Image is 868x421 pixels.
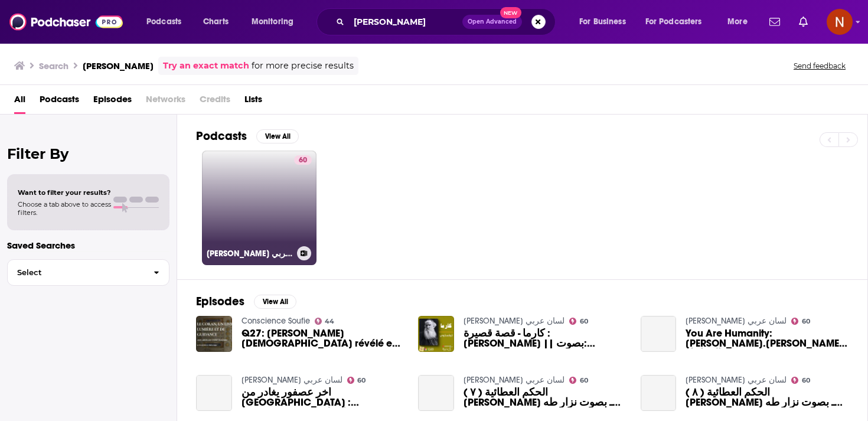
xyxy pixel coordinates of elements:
[325,319,334,324] span: 44
[827,9,853,35] span: Logged in as AdelNBM
[686,328,849,348] span: You Are Humanity: [PERSON_NAME].[PERSON_NAME]: المراحل: [PERSON_NAME]
[146,90,185,114] span: Networks
[357,378,366,383] span: 60
[196,129,299,143] a: PodcastsView All
[18,188,111,197] span: Want to filter your results?
[791,377,810,384] a: 60
[641,375,677,411] a: الحكم العطائية ( ٨ ) ابن عطاء الله السكندري ـ بصوت نزار طه حاج أحمد
[462,15,522,29] button: Open AdvancedNew
[93,90,132,114] a: Episodes
[196,129,247,143] h2: Podcasts
[827,9,853,35] img: User Profile
[203,14,229,30] span: Charts
[146,14,181,30] span: Podcasts
[686,375,787,385] a: Lisan Arabi لسان عربي
[686,387,849,407] a: الحكم العطائية ( ٨ ) ابن عطاء الله السكندري ـ بصوت نزار طه حاج أحمد
[244,90,262,114] a: Lists
[40,90,79,114] a: Podcasts
[252,59,354,73] span: for more precise results
[254,295,296,309] button: View All
[727,14,748,30] span: More
[580,319,588,324] span: 60
[243,12,309,31] button: open menu
[299,155,307,167] span: 60
[256,129,299,143] button: View All
[347,377,366,384] a: 60
[765,12,785,32] a: Show notifications dropdown
[7,145,169,162] h2: Filter By
[464,316,564,326] a: Lisan Arabi لسان عربي
[569,318,588,325] a: 60
[719,12,762,31] button: open menu
[464,328,626,348] a: كارما - قصة قصيرة : ليو تولستوي || بصوت: نزار طه حاج أحمد
[14,90,25,114] a: All
[315,318,335,325] a: 44
[8,269,144,276] span: Select
[242,316,310,326] a: Conscience Soufie
[200,90,230,114] span: Credits
[790,61,849,71] button: Send feedback
[645,14,702,30] span: For Podcasters
[9,11,123,33] img: Podchaser - Follow, Share and Rate Podcasts
[7,240,169,251] p: Saved Searches
[18,200,111,217] span: Choose a tab above to access filters.
[580,378,588,383] span: 60
[571,12,641,31] button: open menu
[791,318,810,325] a: 60
[349,12,462,31] input: Search podcasts, credits, & more...
[802,319,810,324] span: 60
[39,60,68,71] h3: Search
[464,328,626,348] span: كارما - قصة قصيرة : [PERSON_NAME] || بصوت: [PERSON_NAME]
[328,8,567,35] div: Search podcasts, credits, & more...
[294,155,312,165] a: 60
[207,249,292,259] h3: [PERSON_NAME] لسان عربي
[641,316,677,352] a: You Are Humanity: Mikhail Naimy.أنت الإنسانية: المراحل: ميخائيل نعيمة بصوت نزار طه حاج أحمد
[464,387,626,407] a: الحكم العطائية ( ٧ ) ابن عطاء الله السكندري ـ بصوت نزار طه حاج أحمد
[242,375,342,385] a: Lisan Arabi لسان عربي
[195,12,236,31] a: Charts
[252,14,293,30] span: Monitoring
[163,59,249,73] a: Try an exact match
[7,259,169,286] button: Select
[569,377,588,384] a: 60
[686,387,849,407] span: الحكم العطائية ( ٨ ) [PERSON_NAME] ـ بصوت نزار طه [PERSON_NAME]
[827,9,853,35] button: Show profile menu
[418,375,454,411] a: الحكم العطائية ( ٧ ) ابن عطاء الله السكندري ـ بصوت نزار طه حاج أحمد
[196,294,296,309] a: EpisodesView All
[638,12,719,31] button: open menu
[464,375,564,385] a: Lisan Arabi لسان عربي
[794,12,812,32] a: Show notifications dropdown
[242,328,404,348] span: Q27: [PERSON_NAME][DEMOGRAPHIC_DATA] révélé en langue arabe claire ([PERSON_NAME] ), par [PERSON_...
[579,14,626,30] span: For Business
[242,387,404,407] a: أخر عصفور يغادر من غرناطة : نزار قباني بصوت نزار طه حاج أحمد
[500,7,521,18] span: New
[196,294,244,309] h2: Episodes
[468,19,517,25] span: Open Advanced
[418,316,454,352] img: كارما - قصة قصيرة : ليو تولستوي || بصوت: نزار طه حاج أحمد
[686,328,849,348] a: You Are Humanity: Mikhail Naimy.أنت الإنسانية: المراحل: ميخائيل نعيمة بصوت نزار طه حاج أحمد
[196,316,232,352] img: Q27: Le Coran révélé en langue arabe claire (lisān ‘arabī mubīn ), par Abdellah Cherif Ouazzani
[802,378,810,383] span: 60
[202,151,316,265] a: 60[PERSON_NAME] لسان عربي
[242,387,404,407] span: أخر عصفور يغادر من [GEOGRAPHIC_DATA] : [PERSON_NAME] بصوت نزار طه [PERSON_NAME]
[83,60,154,71] h3: [PERSON_NAME]
[138,12,197,31] button: open menu
[242,328,404,348] a: Q27: Le Coran révélé en langue arabe claire (lisān ‘arabī mubīn ), par Abdellah Cherif Ouazzani
[464,387,626,407] span: الحكم العطائية ( ٧ ) [PERSON_NAME] ـ بصوت نزار طه [PERSON_NAME]
[196,375,232,411] a: أخر عصفور يغادر من غرناطة : نزار قباني بصوت نزار طه حاج أحمد
[686,316,787,326] a: Lisan Arabi لسان عربي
